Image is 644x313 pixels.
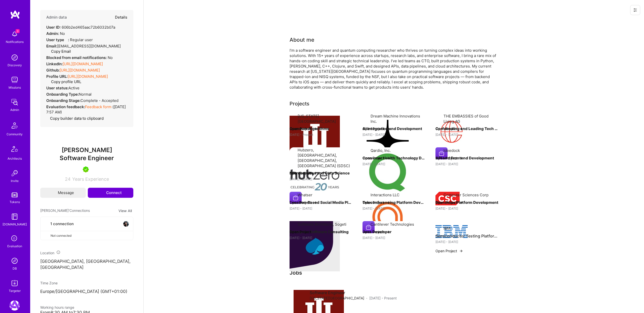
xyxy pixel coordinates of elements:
[8,300,21,310] a: A.Team: Leading A.Team's Marketing & DemandGen
[40,305,74,309] span: Working hours range
[8,62,22,68] div: Discovery
[117,208,133,214] button: View All
[46,74,68,79] strong: Profile URL:
[46,98,80,103] strong: Onboarding Stage:
[435,147,448,159] img: Company logo
[371,148,391,153] div: Qardio, Inc.
[10,52,20,62] img: discovery
[290,100,309,107] div: Projects
[46,116,104,121] button: Copy builder data to clipboard
[68,86,79,90] span: Active
[88,188,133,198] button: Connect
[12,193,18,197] img: tokens
[46,92,79,97] strong: Onboarding Type:
[46,55,108,60] strong: Blocked from email notifications:
[57,44,121,48] span: [EMAIL_ADDRESS][DOMAIN_NAME]
[290,170,352,176] h4: Microservices and Data Science
[10,168,20,178] img: Invite
[16,29,20,33] span: 3
[80,98,118,103] span: Complete - Accepted
[444,226,450,231] div: IBM
[47,49,71,54] button: Copy Email
[79,92,92,97] span: normal
[46,68,60,73] strong: Github:
[290,199,352,206] h4: Location-Based Social Media Platform
[10,107,19,112] div: Admin
[386,230,390,234] img: arrow-right
[363,199,425,206] h4: Teleconferencing Platform Development
[10,199,20,205] div: Tokens
[10,29,20,39] img: bell
[46,25,115,30] div: 606b2ed465aac72b6032b07a
[290,155,340,205] img: Company logo
[435,155,463,161] button: Open Project
[65,176,71,182] span: 24
[363,126,425,132] h4: AI Integration and Development
[40,188,86,198] button: Message
[46,104,127,115] div: ( [DATE] 7:57 AM )
[435,206,498,211] div: [DATE] - [DATE]
[298,222,346,227] div: Software Architects, Sogeti
[13,266,17,271] div: DB
[9,144,21,156] img: Architects
[40,281,58,285] span: Time Zone
[435,192,460,205] img: Company logo
[6,39,24,44] div: Notifications
[40,289,133,295] p: Europe/[GEOGRAPHIC_DATA] (GMT+01:00 )
[459,127,463,131] img: arrow-right
[363,192,413,242] img: Company logo
[435,233,498,239] h4: Semiconductor Testing Platform Development
[46,104,85,109] strong: Evaluation feedback:
[363,155,425,161] h4: Consumer Health Technology Development
[313,201,317,205] img: arrow-right
[435,239,498,244] div: [DATE] - [DATE]
[435,126,463,131] button: Open Project
[310,295,364,301] span: [US_STATE][GEOGRAPHIC_DATA]
[290,170,317,176] button: Open Project
[9,85,21,90] div: Missions
[435,225,468,238] img: Company logo
[8,156,22,161] div: Architects
[290,176,352,182] div: [DATE] - [DATE]
[68,74,108,79] a: [URL][DOMAIN_NAME]
[47,79,81,84] button: Copy profile URL
[290,116,340,166] img: Company logo
[50,221,74,226] span: 1 connection
[52,191,56,195] i: icon Mail
[99,191,104,195] i: icon Connect
[290,270,498,276] h3: Jobs
[386,127,390,131] img: arrow-right
[290,126,317,131] button: Open Project
[444,192,489,198] div: Computer Sciences Corp
[83,166,89,172] img: A.Teamer in Residence
[371,113,425,124] div: Dream Machine Innovations Inc.
[290,206,352,211] div: [DATE] - [DATE]
[444,113,498,124] div: THE EMBASSIES of Good Living AG
[363,116,413,166] img: Company logo
[115,10,127,25] button: Details
[40,259,133,271] p: [GEOGRAPHIC_DATA], [GEOGRAPHIC_DATA], [GEOGRAPHIC_DATA]
[46,31,65,36] div: No
[313,171,317,175] img: arrow-right
[310,290,397,295] h4: Software Engineer
[363,132,425,137] div: [DATE] - [DATE]
[386,201,390,205] img: arrow-right
[40,146,133,154] span: [PERSON_NAME]
[435,199,498,206] h4: Biometrics Platform Development
[290,126,352,132] h4: Quantum Algorithms
[46,25,61,30] strong: User ID:
[298,147,352,168] div: Hubzero, [GEOGRAPHIC_DATA], [GEOGRAPHIC_DATA], [GEOGRAPHIC_DATA] (SDSC)
[290,200,317,205] button: Open Project
[298,192,312,198] div: Whatser
[313,127,317,131] img: arrow-right
[40,217,133,240] button: 1 connectionavatarNot connected
[363,155,390,161] button: Open Project
[386,156,390,160] img: arrow-right
[40,208,90,214] span: [PERSON_NAME]' Connections
[46,15,67,20] h4: Admin data
[9,288,21,293] div: Targeter
[459,249,463,253] img: arrow-right
[363,235,425,240] div: [DATE] - [DATE]
[444,148,460,153] div: Ideedock
[10,234,19,243] i: icon SelectionTeam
